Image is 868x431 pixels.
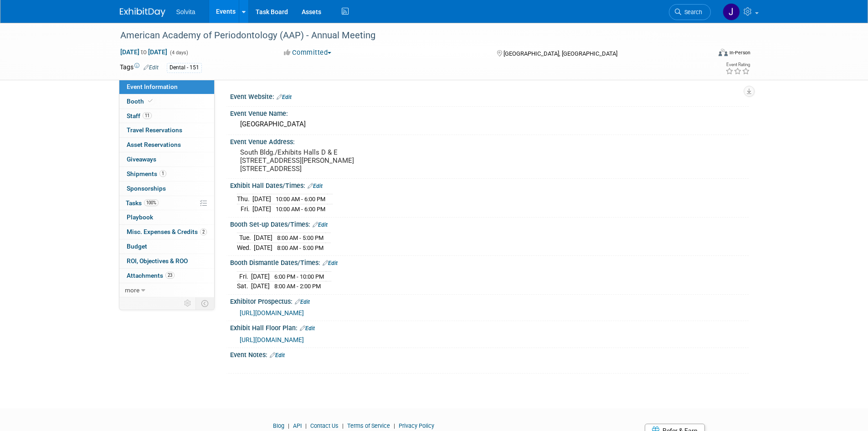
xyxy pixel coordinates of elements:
img: ExhibitDay [120,8,165,17]
div: Exhibitor Prospectus: [230,295,749,306]
a: Travel Reservations [119,123,214,137]
span: Attachments [127,272,175,279]
span: Playbook [127,213,153,221]
span: 1 [159,170,166,177]
div: Exhibit Hall Floor Plan: [230,321,749,333]
span: Misc. Expenses & Credits [127,228,207,235]
a: API [293,422,302,429]
div: American Academy of Periodontology (AAP) - Annual Meeting [117,27,697,44]
a: Edit [270,352,285,358]
span: 6:00 PM - 10:00 PM [274,273,324,280]
td: [DATE] [251,281,270,291]
a: [URL][DOMAIN_NAME] [240,336,304,343]
a: Staff11 [119,109,214,123]
pre: South Bldg./Exhibits Halls D & E [STREET_ADDRESS][PERSON_NAME] [STREET_ADDRESS] [240,148,436,173]
span: ROI, Objectives & ROO [127,257,188,265]
a: Edit [144,64,159,71]
a: Event Information [119,80,214,94]
i: Booth reservation complete [148,99,153,104]
span: [DATE] [DATE] [120,48,168,56]
img: Josh Richardson [723,3,740,21]
a: Edit [295,299,310,305]
img: Format-Inperson.png [719,49,728,56]
td: Sat. [237,281,251,291]
a: Edit [277,94,292,100]
a: Playbook [119,210,214,224]
span: 8:00 AM - 2:00 PM [274,283,321,290]
span: 8:00 AM - 5:00 PM [277,234,324,241]
span: 100% [144,199,159,206]
div: Event Rating [725,62,750,67]
div: Exhibit Hall Dates/Times: [230,179,749,191]
div: Event Website: [230,90,749,102]
span: 2 [200,228,207,235]
a: Search [669,4,711,20]
div: Booth Dismantle Dates/Times: [230,256,749,268]
td: Personalize Event Tab Strip [180,297,196,309]
a: Privacy Policy [399,422,434,429]
span: Budget [127,243,147,250]
a: [URL][DOMAIN_NAME] [240,309,304,317]
td: Toggle Event Tabs [195,297,214,309]
span: 11 [143,112,152,119]
span: | [391,422,397,429]
span: Asset Reservations [127,141,181,148]
div: Event Notes: [230,348,749,360]
div: Dental - 151 [167,63,202,73]
a: Misc. Expenses & Credits2 [119,225,214,239]
span: Sponsorships [127,185,166,192]
a: Booth [119,94,214,109]
div: [GEOGRAPHIC_DATA] [237,117,742,131]
span: to [139,48,148,56]
a: Sponsorships [119,182,214,196]
div: Event Venue Name: [230,107,749,118]
span: Shipments [127,170,166,177]
span: 8:00 AM - 5:00 PM [277,244,324,251]
td: [DATE] [254,243,272,252]
span: Event Information [127,83,178,90]
td: Fri. [237,271,251,281]
div: Booth Set-up Dates/Times: [230,218,749,229]
td: [DATE] [252,194,271,204]
div: Event Format [657,47,751,61]
span: | [340,422,346,429]
span: (4 days) [169,50,188,56]
span: 10:00 AM - 6:00 PM [276,196,325,203]
div: Event Venue Address: [230,135,749,146]
span: Booth [127,98,154,105]
a: more [119,283,214,297]
td: [DATE] [252,204,271,214]
span: Tasks [126,199,159,207]
span: Staff [127,112,152,119]
a: Edit [323,260,338,266]
td: Fri. [237,204,252,214]
a: Attachments23 [119,269,214,283]
td: Thu. [237,194,252,204]
span: Search [681,9,702,16]
span: | [303,422,309,429]
span: 10:00 AM - 6:00 PM [276,206,325,213]
a: ROI, Objectives & ROO [119,254,214,268]
a: Terms of Service [347,422,390,429]
span: more [125,286,139,294]
a: Contact Us [310,422,339,429]
td: Tue. [237,233,254,243]
td: Wed. [237,243,254,252]
td: [DATE] [254,233,272,243]
a: Budget [119,239,214,254]
a: Shipments1 [119,167,214,181]
span: Travel Reservations [127,126,182,134]
a: Giveaways [119,152,214,166]
span: [GEOGRAPHIC_DATA], [GEOGRAPHIC_DATA] [503,50,617,57]
span: Solvita [176,8,195,16]
a: Blog [273,422,284,429]
span: Giveaways [127,156,156,163]
a: Edit [300,325,315,332]
a: Edit [308,183,323,189]
span: | [286,422,292,429]
a: Tasks100% [119,196,214,210]
span: 23 [165,272,175,279]
button: Committed [281,48,335,57]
